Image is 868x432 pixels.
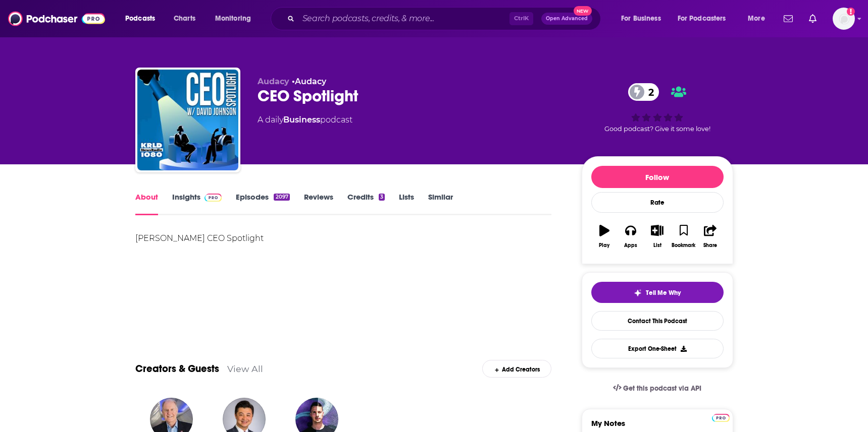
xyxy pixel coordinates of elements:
a: Credits3 [347,192,385,215]
button: List [644,218,670,255]
a: Reviews [304,192,333,215]
span: Get this podcast via API [623,384,701,393]
div: Play [599,242,609,249]
button: Follow [591,166,724,188]
button: open menu [208,11,264,27]
svg: Add a profile image [847,8,855,16]
button: open menu [671,11,741,27]
div: 3 [379,194,385,201]
img: Podchaser Pro [205,194,222,202]
div: 2Good podcast? Give it some love! [582,77,733,139]
div: Add Creators [482,360,551,378]
button: Export One-Sheet [591,339,724,358]
input: Search podcasts, credits, & more... [298,11,509,27]
button: Show profile menu [833,8,855,30]
span: • [292,77,326,86]
span: New [574,6,592,16]
div: Bookmark [672,242,695,249]
span: More [748,12,765,26]
div: A daily podcast [258,114,352,126]
img: Podchaser Pro [712,414,730,422]
a: Business [283,115,320,125]
a: Show notifications dropdown [805,10,821,27]
a: InsightsPodchaser Pro [172,192,222,215]
button: open menu [118,11,168,27]
span: Podcasts [125,12,155,26]
a: Get this podcast via API [605,376,710,401]
a: Creators & Guests [135,362,219,375]
a: Charts [167,11,201,27]
button: Open AdvancedNew [541,13,592,25]
span: 2 [638,83,659,101]
a: View All [227,363,263,374]
button: open menu [741,11,778,27]
button: open menu [614,11,674,27]
div: Share [703,242,717,249]
img: CEO Spotlight [137,70,238,170]
div: [PERSON_NAME] CEO Spotlight [135,231,552,245]
span: For Business [621,12,661,26]
button: Apps [618,218,644,255]
a: Contact This Podcast [591,311,724,331]
a: Similar [428,192,453,215]
span: For Podcasters [678,12,726,26]
button: Bookmark [671,218,697,255]
span: Open Advanced [546,16,588,21]
a: About [135,192,158,215]
img: Podchaser - Follow, Share and Rate Podcasts [8,9,105,28]
button: Play [591,218,618,255]
img: tell me why sparkle [634,289,642,297]
div: Apps [624,242,637,249]
div: 2097 [274,194,289,201]
span: Audacy [258,77,289,86]
span: Monitoring [215,12,251,26]
a: Lists [399,192,414,215]
a: Show notifications dropdown [780,10,797,27]
a: Pro website [712,412,730,422]
img: User Profile [833,8,855,30]
span: Good podcast? Give it some love! [604,125,710,133]
button: Share [697,218,723,255]
div: Search podcasts, credits, & more... [280,7,610,30]
a: Audacy [295,77,326,86]
button: tell me why sparkleTell Me Why [591,282,724,303]
span: Charts [174,12,195,26]
div: List [653,242,661,249]
span: Logged in as HavasFormulab2b [833,8,855,30]
a: Episodes2097 [236,192,289,215]
a: 2 [628,83,659,101]
span: Tell Me Why [646,289,681,297]
span: Ctrl K [509,12,533,25]
div: Rate [591,192,724,213]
